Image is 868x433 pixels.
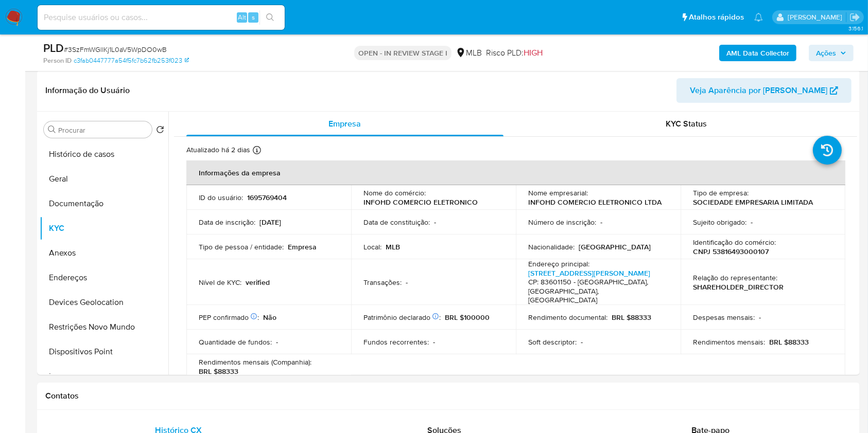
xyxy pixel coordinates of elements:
[186,145,250,155] p: Atualizado há 2 dias
[40,216,168,241] button: KYC
[751,218,753,227] p: -
[719,45,796,61] button: AML Data Collector
[363,242,381,251] p: Local :
[528,313,607,322] p: Rendimento documental :
[809,45,854,61] button: Ações
[849,12,860,23] a: Sair
[199,193,243,202] p: ID do usuário :
[247,193,287,202] p: 1695769404
[276,337,278,347] p: -
[759,313,761,322] p: -
[486,47,543,59] span: Risco PLD:
[690,78,827,103] span: Veja Aparência por [PERSON_NAME]
[199,242,284,251] p: Tipo de pessoa / entidade :
[199,218,255,227] p: Data de inscrição :
[579,242,651,251] p: [GEOGRAPHIC_DATA]
[693,273,777,282] p: Relação do representante :
[263,313,276,322] p: Não
[524,47,543,59] span: HIGH
[40,339,168,364] button: Dispositivos Point
[363,218,430,227] p: Data de constituição :
[528,259,589,268] p: Endereço principal :
[528,278,664,305] h4: CP: 83601150 - [GEOGRAPHIC_DATA], [GEOGRAPHIC_DATA], [GEOGRAPHIC_DATA]
[769,337,809,347] p: BRL $88333
[74,56,189,65] a: c3fab0447777a54f5fc7b62fb253f023
[528,337,577,347] p: Soft descriptor :
[693,238,776,247] p: Identificação do comércio :
[693,218,747,227] p: Sujeito obrigado :
[528,218,596,227] p: Número de inscrição :
[199,367,238,376] p: BRL $88333
[259,10,281,25] button: search-icon
[363,197,478,207] p: INFOHD COMERCIO ELETRONICO
[58,125,148,135] input: Procurar
[246,278,270,287] p: verified
[40,167,168,191] button: Geral
[528,188,588,197] p: Nome empresarial :
[693,197,813,207] p: SOCIEDADE EMPRESARIA LIMITADA
[288,242,317,251] p: Empresa
[328,118,361,130] span: Empresa
[816,45,836,61] span: Ações
[45,391,852,401] h1: Contatos
[754,13,763,22] a: Notificações
[186,160,845,185] th: Informações da empresa
[676,78,852,103] button: Veja Aparência por [PERSON_NAME]
[434,218,436,227] p: -
[788,12,846,22] p: carla.siqueira@mercadolivre.com
[199,337,272,347] p: Quantidade de fundos :
[363,278,402,287] p: Transações :
[43,56,72,65] b: Person ID
[363,313,441,322] p: Patrimônio declarado :
[406,278,408,287] p: -
[238,12,246,22] span: Alt
[433,337,435,347] p: -
[363,188,426,197] p: Nome do comércio :
[40,241,168,265] button: Anexos
[252,12,255,22] span: s
[600,218,602,227] p: -
[612,313,651,322] p: BRL $88333
[40,142,168,167] button: Histórico de casos
[38,11,285,24] input: Pesquise usuários ou casos...
[693,282,784,292] p: SHAREHOLDER_DIRECTOR
[528,268,650,278] a: [STREET_ADDRESS][PERSON_NAME]
[445,313,490,322] p: BRL $100000
[45,85,130,96] h1: Informação do Usuário
[40,290,168,315] button: Devices Geolocation
[48,125,56,134] button: Procurar
[528,242,575,251] p: Nacionalidade :
[848,24,863,32] span: 3.156.1
[40,191,168,216] button: Documentação
[689,12,744,23] span: Atalhos rápidos
[581,337,583,347] p: -
[199,313,259,322] p: PEP confirmado :
[693,313,755,322] p: Despesas mensais :
[386,242,400,251] p: MLB
[726,45,789,61] b: AML Data Collector
[528,197,662,207] p: INFOHD COMERCIO ELETRONICO LTDA
[693,337,765,347] p: Rendimentos mensais :
[40,315,168,339] button: Restrições Novo Mundo
[199,278,241,287] p: Nível de KYC :
[693,247,769,256] p: CNPJ 53816493000107
[693,188,749,197] p: Tipo de empresa :
[43,40,64,56] b: PLD
[40,364,168,389] button: Items
[64,44,167,55] span: # 3SzFmWGllKj1L0aV5WpDO0wB
[354,46,452,60] p: OPEN - IN REVIEW STAGE I
[666,118,707,130] span: KYC Status
[40,265,168,290] button: Endereços
[259,218,281,227] p: [DATE]
[199,357,311,367] p: Rendimentos mensais (Companhia) :
[456,47,482,59] div: MLB
[363,337,429,347] p: Fundos recorrentes :
[156,125,164,137] button: Retornar ao pedido padrão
